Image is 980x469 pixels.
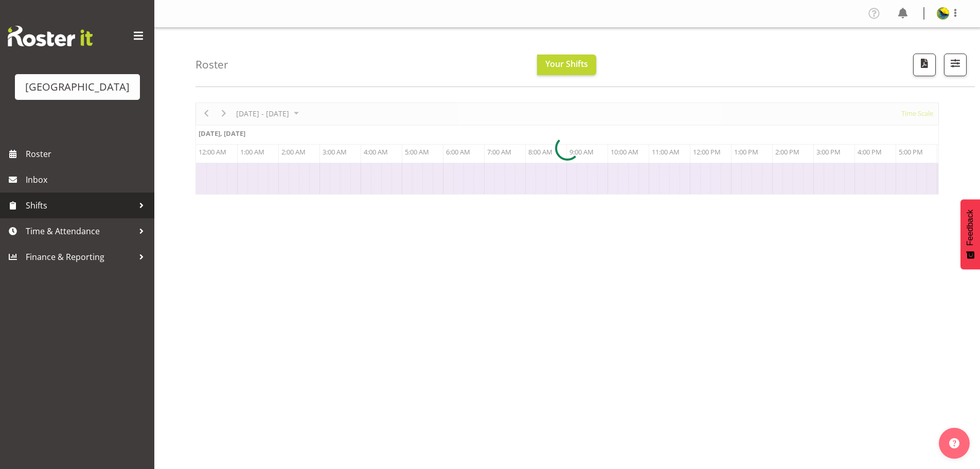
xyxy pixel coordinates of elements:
[25,79,130,95] div: [GEOGRAPHIC_DATA]
[960,199,980,269] button: Feedback - Show survey
[26,172,149,187] span: Inbox
[949,438,959,448] img: help-xxl-2.png
[8,26,93,46] img: Rosterit website logo
[545,58,588,70] span: Your Shifts
[26,223,134,239] span: Time & Attendance
[26,249,134,265] span: Finance & Reporting
[937,7,949,20] img: gemma-hall22491374b5f274993ff8414464fec47f.png
[966,210,975,246] span: Feedback
[195,59,228,71] h4: Roster
[944,54,967,76] button: Filter Shifts
[26,146,149,162] span: Roster
[913,54,936,76] button: Download a PDF of the roster according to the set date range.
[26,198,134,213] span: Shifts
[537,55,596,75] button: Your Shifts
